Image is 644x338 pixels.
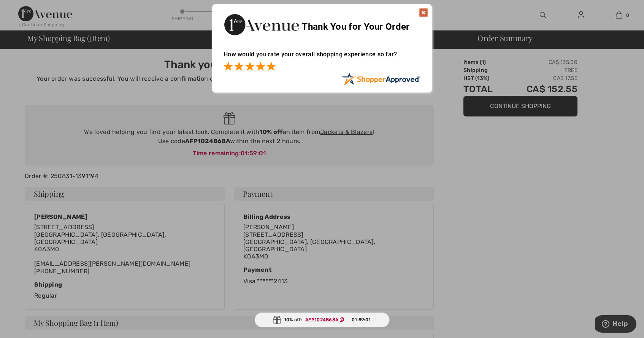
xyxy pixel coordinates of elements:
[352,316,371,323] span: 01:59:01
[302,21,409,32] span: Thank You for Your Order
[305,317,338,322] ins: AFP1024B68A
[273,316,281,324] img: Gift.svg
[224,43,420,72] div: How would you rate your overall shopping experience so far?
[255,312,390,327] div: 10% off:
[419,8,428,17] img: x
[224,12,300,37] img: Thank You for Your Order
[17,5,33,12] span: Help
